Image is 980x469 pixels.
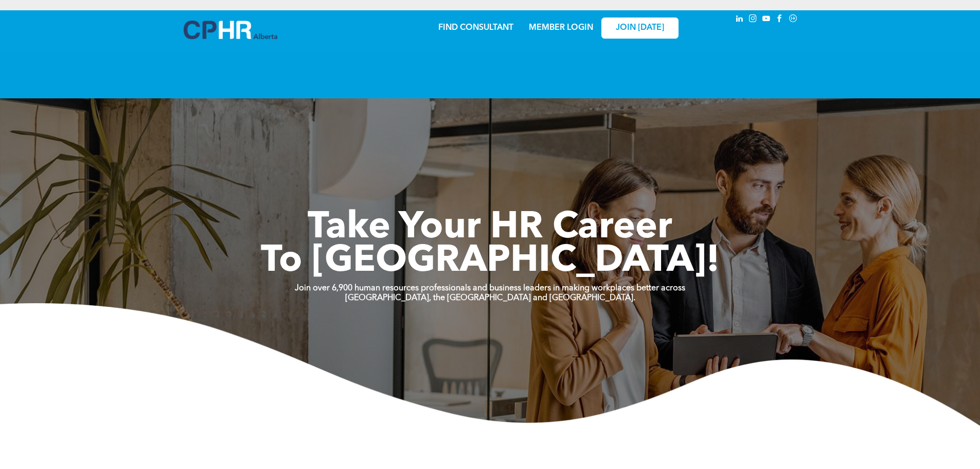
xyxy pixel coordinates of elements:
[295,284,685,292] strong: Join over 6,900 human resources professionals and business leaders in making workplaces better ac...
[601,18,679,39] a: JOIN [DATE]
[734,13,745,27] a: linkedin
[438,24,513,32] a: FIND CONSULTANT
[184,21,277,39] img: A blue and white logo for cp alberta
[788,13,799,27] a: Social network
[345,294,635,302] strong: [GEOGRAPHIC_DATA], the [GEOGRAPHIC_DATA] and [GEOGRAPHIC_DATA].
[308,210,672,247] span: Take Your HR Career
[761,13,772,27] a: youtube
[616,23,664,33] span: JOIN [DATE]
[529,24,593,32] a: MEMBER LOGIN
[774,13,786,27] a: facebook
[747,13,759,27] a: instagram
[261,243,720,280] span: To [GEOGRAPHIC_DATA]!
